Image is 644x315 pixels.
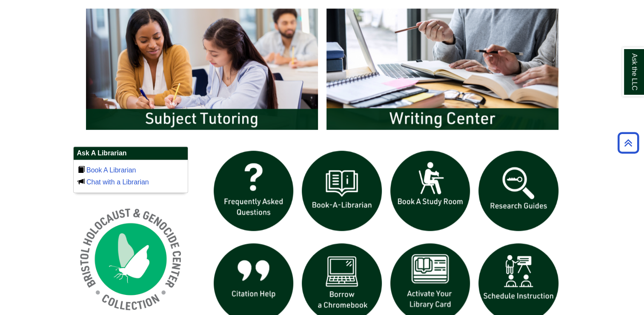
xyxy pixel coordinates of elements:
img: frequently asked questions [209,146,298,235]
a: Chat with a Librarian [86,178,149,186]
h2: Ask A Librarian [74,147,188,160]
img: Book a Librarian icon links to book a librarian web page [298,146,386,235]
img: Subject Tutoring Information [82,4,322,134]
a: Back to Top [615,137,642,149]
div: slideshow [82,4,563,138]
img: Writing Center Information [322,4,563,134]
img: book a study room icon links to book a study room web page [386,146,475,235]
a: Book A Librarian [86,166,136,174]
img: Research Guides icon links to research guides web page [474,146,563,235]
